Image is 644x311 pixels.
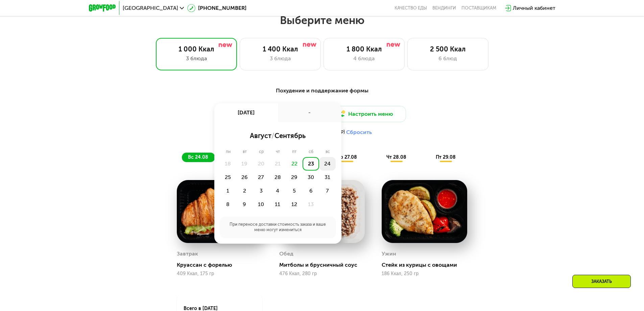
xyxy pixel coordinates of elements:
[253,171,269,184] div: 27
[253,149,270,155] div: ср
[331,54,398,63] div: 4 блюда
[177,271,262,276] div: 409 Ккал, 175 гр
[319,171,336,184] div: 31
[286,149,303,155] div: пт
[414,54,481,63] div: 6 блюд
[414,45,481,53] div: 2 500 Ккал
[122,87,522,95] div: Похудение и поддержание формы
[461,5,496,11] div: поставщикам
[236,157,253,171] div: 19
[163,54,230,63] div: 3 блюда
[22,14,622,27] h2: Выберите меню
[177,262,268,268] div: Круассан с форелью
[236,184,253,198] div: 2
[269,198,286,211] div: 11
[513,4,555,12] div: Личный кабинет
[303,149,319,155] div: сб
[236,198,253,211] div: 9
[220,157,236,171] div: 18
[303,198,319,211] div: 13
[220,198,236,211] div: 8
[286,157,303,171] div: 22
[319,157,336,171] div: 24
[436,154,456,160] span: пт 29.08
[432,5,456,11] a: Вендинги
[247,54,314,63] div: 3 блюда
[253,184,269,198] div: 3
[303,157,319,171] div: 23
[279,271,365,276] div: 476 Ккал, 280 гр
[395,5,427,11] a: Качество еды
[337,154,357,160] span: ср 27.08
[279,262,370,268] div: Митболы и брусничный соус
[278,103,341,122] div: -
[303,184,319,198] div: 6
[188,154,208,160] span: вс 24.08
[286,184,303,198] div: 5
[177,249,198,259] div: Завтрак
[236,171,253,184] div: 26
[253,198,269,211] div: 10
[303,171,319,184] div: 30
[247,45,314,53] div: 1 400 Ккал
[220,149,237,155] div: пн
[382,271,467,276] div: 186 Ккал, 250 гр
[319,149,336,155] div: вс
[382,262,473,268] div: Стейк из курицы с овощами
[271,132,275,140] span: /
[331,45,398,53] div: 1 800 Ккал
[275,132,306,140] span: сентябрь
[270,149,286,155] div: чт
[237,149,253,155] div: вт
[123,5,178,11] span: [GEOGRAPHIC_DATA]
[220,217,336,238] div: При переносе доставки стоимость заказа и ваше меню могут измениться
[220,184,236,198] div: 1
[382,249,396,259] div: Ужин
[286,171,303,184] div: 29
[319,184,336,198] div: 7
[163,45,230,53] div: 1 000 Ккал
[269,157,286,171] div: 21
[253,157,269,171] div: 20
[269,184,286,198] div: 4
[187,4,246,12] a: [PHONE_NUMBER]
[572,275,631,288] div: Заказать
[214,103,278,122] div: [DATE]
[286,198,303,211] div: 12
[220,171,236,184] div: 25
[346,129,372,136] button: Сбросить
[325,106,406,122] button: Настроить меню
[279,249,293,259] div: Обед
[386,154,406,160] span: чт 28.08
[269,171,286,184] div: 28
[250,132,271,140] span: август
